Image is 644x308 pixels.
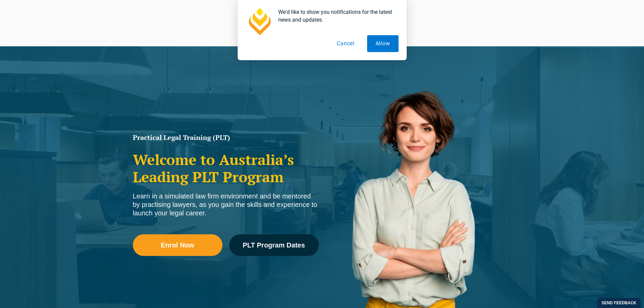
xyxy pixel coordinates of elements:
span: Enrol Now [161,242,194,248]
div: We'd like to show you notifications for the latest news and updates. [273,8,399,24]
a: Enrol Now [133,234,222,256]
button: Cancel [328,35,363,52]
button: Allow [367,35,399,52]
span: PLT Program Dates [243,242,305,248]
img: notification icon [246,8,273,35]
div: Learn in a simulated law firm environment and be mentored by practising lawyers, as you gain the ... [133,192,319,217]
h1: Practical Legal Training (PLT) [133,134,319,141]
a: PLT Program Dates [229,234,319,256]
h2: Welcome to Australia’s Leading PLT Program [133,151,319,185]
